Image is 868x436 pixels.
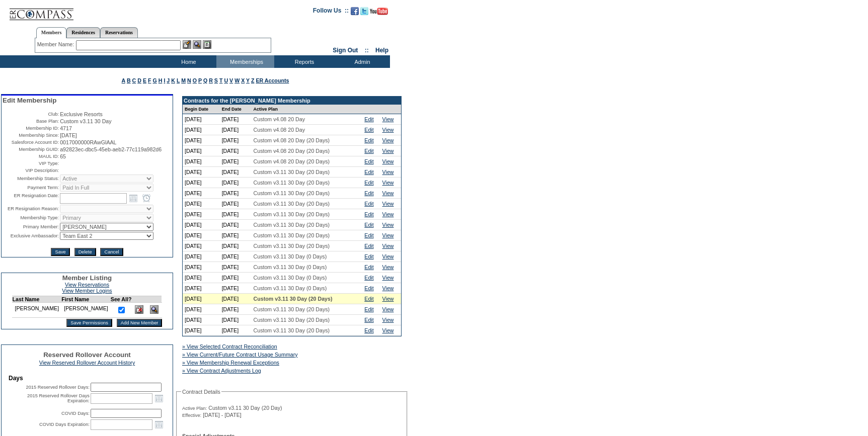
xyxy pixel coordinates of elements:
td: [DATE] [220,178,252,188]
td: [DATE] [220,220,252,230]
td: Days [9,375,166,382]
a: Subscribe to our YouTube Channel [370,10,388,16]
td: Base Plan: [3,118,59,124]
a: View [382,285,394,291]
a: » View Contract Adjustments Log [182,368,261,374]
a: » View Current/Future Contract Usage Summary [182,352,298,358]
span: Custom v3.11 30 Day (20 Days) [254,327,330,333]
span: Custom v3.11 30 Day (20 Days) [254,201,330,207]
td: Exclusive Ambassador: [3,232,59,240]
td: [DATE] [183,220,220,230]
a: View [382,317,394,323]
span: Custom v4.08 20 Day [254,127,305,133]
a: View [382,275,394,281]
a: Residences [66,27,100,38]
td: Membership ID: [3,125,59,131]
td: [DATE] [220,135,252,146]
a: Members [36,27,67,38]
a: T [219,77,223,83]
a: Edit [364,148,373,154]
img: Subscribe to our YouTube Channel [370,8,388,15]
a: R [209,77,213,83]
span: 65 [60,153,66,159]
td: VIP Description: [3,167,59,173]
a: Edit [364,222,373,228]
td: [DATE] [220,283,252,294]
a: F [148,77,151,83]
a: D [137,77,141,83]
span: Member Listing [62,274,112,282]
a: W [234,77,240,83]
a: View Reservations [65,282,109,288]
legend: Contract Details [181,389,221,395]
td: [DATE] [220,241,252,251]
a: G [152,77,156,83]
span: :: [365,47,369,54]
a: Edit [364,296,373,302]
a: Edit [364,275,373,281]
td: Membership Since: [3,132,59,138]
a: View Member Logins [62,288,112,294]
span: Custom v3.11 30 Day (20 Days) [254,243,330,249]
td: [DATE] [220,251,252,262]
td: Membership Type: [3,214,59,222]
td: MAUL ID: [3,153,59,159]
span: Custom v3.11 30 Day [60,118,111,124]
a: Sign Out [333,47,358,54]
td: Begin Date [183,105,220,114]
a: View [382,211,394,217]
a: O [193,77,197,83]
td: Home [159,55,216,68]
td: [DATE] [220,230,252,241]
td: End Date [220,105,252,114]
td: First Name [61,296,111,303]
a: Edit [364,264,373,270]
td: [DATE] [183,283,220,294]
td: Memberships [216,55,274,68]
a: S [214,77,218,83]
span: Custom v3.11 30 Day (20 Days) [254,232,330,238]
td: [DATE] [220,199,252,209]
a: » View Selected Contract Reconciliation [182,343,277,350]
span: Exclusive Resorts [60,111,103,117]
a: Edit [364,285,373,291]
label: 2015 Reserved Rollover Days: [26,385,90,390]
a: Edit [364,158,373,164]
td: [DATE] [220,273,252,283]
span: Custom v3.11 30 Day (20 Day) [208,405,282,411]
td: [DATE] [183,209,220,220]
a: C [132,77,136,83]
td: [DATE] [220,146,252,156]
span: 4717 [60,125,72,131]
a: View [382,116,394,122]
a: View [382,190,394,196]
a: View [382,137,394,143]
span: Custom v3.11 30 Day (0 Days) [254,253,327,259]
a: View [382,243,394,249]
td: ER Resignation Date: [3,193,59,204]
a: Edit [364,116,373,122]
a: View [382,180,394,186]
td: [DATE] [220,315,252,325]
input: Save [51,248,69,256]
a: H [159,77,163,83]
a: X [241,77,245,83]
td: [DATE] [220,125,252,135]
td: [DATE] [183,230,220,241]
td: [DATE] [183,294,220,304]
span: Custom v3.11 30 Day (20 Days) [254,211,330,217]
a: Open the calendar popup. [153,419,165,430]
img: Follow us on Twitter [360,7,368,15]
a: Follow us on Twitter [360,10,368,16]
td: [DATE] [183,125,220,135]
img: View Dashboard [150,305,159,314]
td: [DATE] [220,167,252,178]
td: [DATE] [183,325,220,336]
span: [DATE] - [DATE] [203,412,242,418]
a: Edit [364,190,373,196]
a: Z [251,77,255,83]
span: Custom v3.11 30 Day (20 Days) [254,317,330,323]
td: [DATE] [183,315,220,325]
input: Cancel [100,248,123,256]
span: Effective: [182,412,201,418]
